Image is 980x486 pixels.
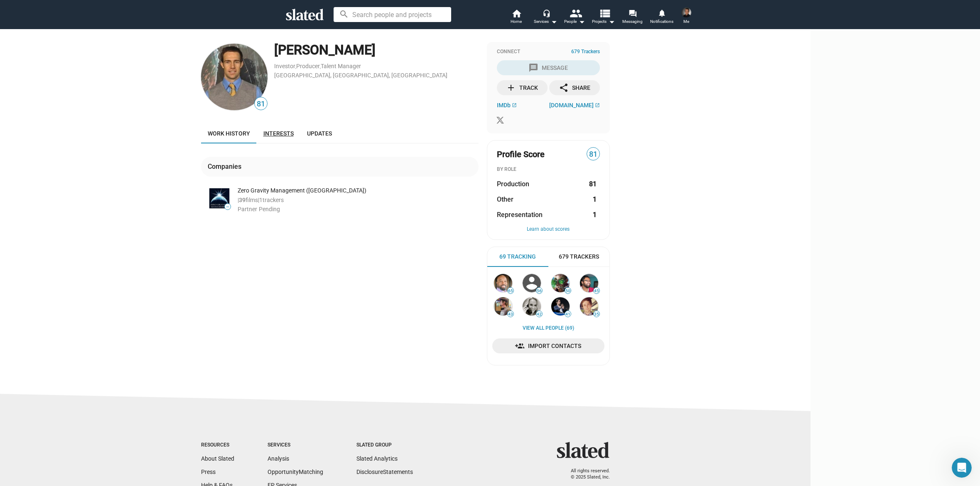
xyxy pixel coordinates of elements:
a: View all People (69) [523,325,574,332]
span: Representation [497,210,543,219]
div: Resources [201,442,234,449]
iframe: Intercom live chat [952,458,972,478]
a: Work history [201,123,257,143]
img: Ross Putman [580,297,598,316]
span: [DOMAIN_NAME] [549,102,594,109]
a: Notifications [647,8,676,27]
a: IMDb [497,102,517,109]
span: Home [511,17,522,27]
span: Updates [307,130,332,137]
span: 1 [259,197,263,203]
mat-icon: people [569,7,581,19]
span: Partner [238,206,257,212]
button: Projects [589,8,618,27]
button: Message [497,60,600,75]
span: Messaging [622,17,643,27]
mat-icon: arrow_drop_down [607,17,616,27]
a: Talent Manager [321,63,361,69]
span: Other [497,195,513,204]
p: All rights reserved. © 2025 Slated, Inc. [562,468,610,480]
img: Karl Shefelman [494,297,512,316]
span: 39 [239,197,246,203]
span: — [225,205,231,209]
img: Stephan Paternot [551,297,570,316]
img: Jenna Block [523,297,541,316]
div: Services [268,442,323,449]
span: trackers [263,197,284,203]
span: , [295,64,296,69]
span: IMDb [497,102,511,109]
a: About Slated [201,455,234,462]
span: | [238,197,239,203]
mat-icon: notifications [658,9,666,17]
img: Eric Williams [201,44,268,110]
span: films [246,197,258,203]
img: Jeff Brockmeyer [681,7,691,17]
input: Search people and projects [334,7,451,22]
mat-icon: arrow_drop_down [577,17,587,27]
mat-icon: open_in_new [595,103,600,108]
span: 679 Trackers [571,49,600,55]
span: 43 [508,312,513,317]
a: [GEOGRAPHIC_DATA], [GEOGRAPHIC_DATA], [GEOGRAPHIC_DATA] [274,72,447,79]
mat-icon: share [559,83,569,93]
div: Companies [208,162,245,171]
mat-icon: forum [629,9,636,17]
a: Interests [257,123,300,143]
div: Slated Group [356,442,413,449]
span: | [258,197,259,203]
span: 81 [255,99,267,110]
div: Services [534,17,557,27]
button: Share [549,80,600,95]
button: Track [497,80,548,95]
a: Messaging [618,8,647,27]
span: 81 [587,149,599,160]
div: Message [528,60,568,75]
strong: 1 [593,195,597,204]
mat-icon: headset_mic [543,9,550,17]
span: Projects [592,17,615,27]
span: 35 [594,312,599,317]
a: Updates [300,123,339,143]
div: Share [559,80,590,95]
span: 45 [594,289,599,294]
span: 41 [565,312,571,317]
div: People [564,17,585,27]
a: Analysis [268,455,289,462]
button: People [560,8,589,27]
mat-icon: view_list [598,7,610,19]
span: 50 [565,289,571,294]
a: Investor [274,63,295,69]
span: Work history [208,130,250,137]
span: Interests [263,130,294,137]
span: 69 Tracking [499,253,536,261]
a: Home [502,8,531,27]
span: 65 [508,289,513,294]
span: Me [683,17,689,27]
img: Milan Chakraborty [580,274,598,292]
div: Zero Gravity Management ([GEOGRAPHIC_DATA]) [238,187,479,195]
div: BY ROLE [497,166,600,173]
a: [DOMAIN_NAME] [549,102,600,109]
button: Learn about scores [497,226,600,233]
mat-icon: add [506,83,516,93]
mat-icon: arrow_drop_down [549,17,559,27]
button: Jeff BrockmeyerMe [676,6,696,27]
a: Import Contacts [492,338,604,353]
span: 56 [536,289,542,294]
strong: 81 [589,180,597,188]
div: [PERSON_NAME] [274,41,479,59]
img: Mike Byrd [551,274,570,292]
a: OpportunityMatching [268,469,323,475]
a: Slated Analytics [356,455,398,462]
mat-icon: open_in_new [512,103,517,108]
strong: 1 [593,210,597,219]
mat-icon: message [528,63,538,73]
img: Adel Nur [494,274,512,292]
span: Profile Score [497,149,545,160]
div: Connect [497,49,600,55]
button: Services [531,8,560,27]
span: 42 [536,312,542,317]
a: DisclosureStatements [356,469,413,475]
